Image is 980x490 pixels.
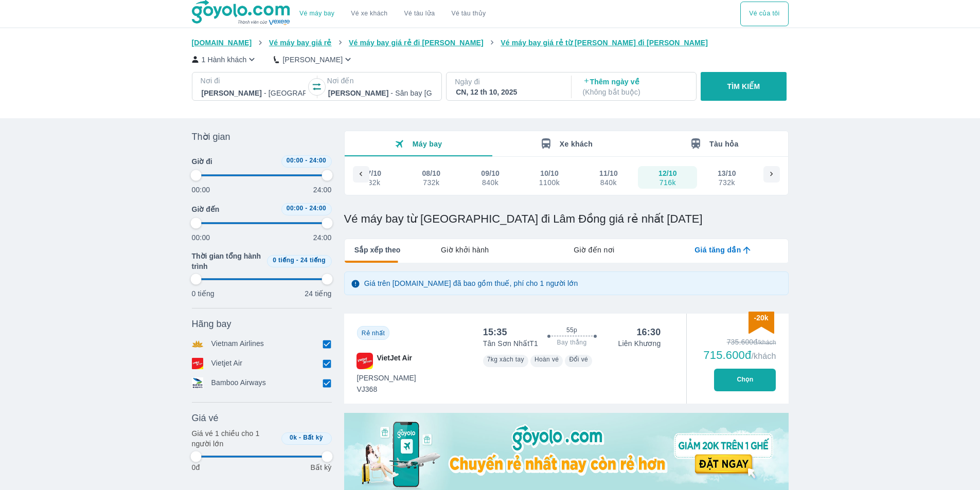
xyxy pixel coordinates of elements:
[290,434,297,441] span: 0k
[377,353,412,369] span: VietJet Air
[456,87,560,97] div: CN, 12 th 10, 2025
[694,245,741,255] span: Giá tăng dần
[351,10,387,17] a: Vé xe khách
[192,156,212,167] span: Giờ đi
[309,205,326,212] span: 24:00
[481,168,500,178] div: 09/10
[441,245,489,255] span: Giờ khởi hành
[703,337,776,347] div: 735.600đ
[539,178,560,187] div: 1100k
[362,330,385,337] span: Rẻ nhất
[751,352,776,360] span: /khách
[569,356,588,363] span: Đổi vé
[211,358,243,369] p: Vietjet Air
[422,178,440,187] div: 732k
[740,2,788,26] div: choose transportation mode
[192,204,220,214] span: Giờ đến
[599,168,618,178] div: 11/10
[296,257,298,264] span: -
[749,312,774,334] img: discount
[274,54,353,65] button: [PERSON_NAME]
[192,185,210,195] p: 00:00
[740,2,788,26] button: Vé của tôi
[211,377,266,389] p: Bamboo Airways
[192,412,219,424] span: Giá vé
[269,39,332,47] span: Vé máy bay giá rẻ
[718,178,736,187] div: 732k
[310,462,331,473] p: Bất kỳ
[443,2,494,26] button: Vé tàu thủy
[487,356,524,363] span: 7kg xách tay
[709,140,739,148] span: Tàu hỏa
[534,356,559,363] span: Hoàn vé
[413,140,442,148] span: Máy bay
[192,251,263,271] span: Thời gian tổng hành trình
[211,338,264,350] p: Vietnam Airlines
[357,384,416,394] span: VJ368
[701,72,787,101] button: TÌM KIẾM
[282,55,343,65] p: [PERSON_NAME]
[299,434,301,441] span: -
[483,338,538,349] p: Tân Sơn Nhất T1
[400,239,788,261] div: lab API tabs example
[364,178,381,187] div: 732k
[273,257,294,264] span: 0 tiếng
[287,205,304,212] span: 00:00
[482,178,499,187] div: 840k
[192,38,789,48] nav: breadcrumb
[303,434,323,441] span: Bất kỳ
[192,462,200,473] p: 0đ
[299,10,334,17] a: Vé máy bay
[192,131,230,143] span: Thời gian
[483,326,507,338] div: 15:35
[305,157,307,164] span: -
[560,140,593,148] span: Xe khách
[455,77,561,87] p: Ngày đi
[192,232,210,243] p: 00:00
[291,2,494,26] div: choose transportation mode
[422,168,440,178] div: 08/10
[349,39,484,47] span: Vé máy bay giá rẻ đi [PERSON_NAME]
[566,326,577,334] span: 55p
[287,157,304,164] span: 00:00
[305,205,307,212] span: -
[344,212,789,226] h1: Vé máy bay từ [GEOGRAPHIC_DATA] đi Lâm Đồng giá rẻ nhất [DATE]
[300,257,326,264] span: 24 tiếng
[313,185,332,195] p: 24:00
[192,288,215,299] p: 0 tiếng
[192,428,277,449] p: Giá vé 1 chiều cho 1 người lớn
[618,338,661,349] p: Liên Khương
[202,55,247,65] p: 1 Hành khách
[583,77,687,97] p: Thêm ngày về
[357,373,416,383] span: [PERSON_NAME]
[364,278,578,288] p: Giá trên [DOMAIN_NAME] đã bao gồm thuế, phí cho 1 người lớn
[540,168,559,178] div: 10/10
[703,349,776,361] div: 715.600đ
[754,314,768,322] span: -20k
[636,326,661,338] div: 16:30
[313,232,332,243] p: 24:00
[718,168,736,178] div: 13/10
[727,81,760,92] p: TÌM KIẾM
[501,39,708,47] span: Vé máy bay giá rẻ từ [PERSON_NAME] đi [PERSON_NAME]
[192,54,258,65] button: 1 Hành khách
[659,178,676,187] div: 716k
[600,178,617,187] div: 840k
[192,318,231,330] span: Hãng bay
[574,245,614,255] span: Giờ đến nơi
[201,76,307,86] p: Nơi đi
[192,39,252,47] span: [DOMAIN_NAME]
[363,168,382,178] div: 07/10
[357,353,373,369] img: VJ
[305,288,331,299] p: 24 tiếng
[327,76,433,86] p: Nơi đến
[354,245,401,255] span: Sắp xếp theo
[583,87,687,97] p: ( Không bắt buộc )
[658,168,677,178] div: 12/10
[309,157,326,164] span: 24:00
[714,369,776,391] button: Chọn
[396,2,443,26] a: Vé tàu lửa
